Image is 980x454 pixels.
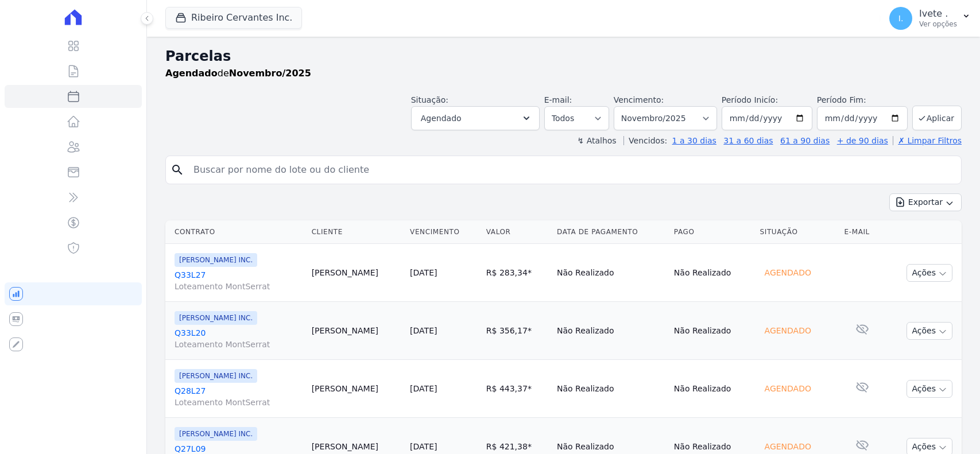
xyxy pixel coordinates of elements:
[817,94,908,106] label: Período Fim:
[880,2,980,34] button: I. Ivete . Ver opções
[552,220,669,244] th: Data de Pagamento
[307,360,405,418] td: [PERSON_NAME]
[760,265,816,281] div: Agendado
[482,360,552,418] td: R$ 443,37
[552,244,669,302] td: Não Realizado
[307,302,405,360] td: [PERSON_NAME]
[421,111,462,125] span: Agendado
[669,220,756,244] th: Pago
[577,136,616,145] label: ↯ Atalhos
[410,268,437,277] a: [DATE]
[175,281,303,292] span: Loteamento MontSerrat
[175,253,257,267] span: [PERSON_NAME] INC.
[410,326,437,335] a: [DATE]
[165,67,311,80] p: de
[898,14,904,22] span: I.
[552,302,669,360] td: Não Realizado
[669,302,756,360] td: Não Realizado
[756,220,840,244] th: Situação
[165,220,307,244] th: Contrato
[544,95,572,104] label: E-mail:
[175,269,303,292] a: Q33L27Loteamento MontSerrat
[307,244,405,302] td: [PERSON_NAME]
[411,95,448,104] label: Situação:
[165,46,962,67] h2: Parcelas
[175,369,257,383] span: [PERSON_NAME] INC.
[780,136,830,145] a: 61 a 90 dias
[919,20,957,29] p: Ver opções
[623,136,667,145] label: Vencidos:
[175,311,257,325] span: [PERSON_NAME] INC.
[907,322,952,340] button: Ações
[837,136,888,145] a: + de 90 dias
[614,95,664,104] label: Vencimento:
[552,360,669,418] td: Não Realizado
[175,385,303,408] a: Q28L27Loteamento MontSerrat
[760,323,816,339] div: Agendado
[405,220,482,244] th: Vencimento
[175,397,303,408] span: Loteamento MontSerrat
[840,220,885,244] th: E-mail
[171,163,184,177] i: search
[907,264,952,282] button: Ações
[482,302,552,360] td: R$ 356,17
[760,381,816,397] div: Agendado
[919,8,957,20] p: Ivete .
[893,136,962,145] a: ✗ Limpar Filtros
[229,68,311,79] strong: Novembro/2025
[187,158,956,181] input: Buscar por nome do lote ou do cliente
[165,7,302,29] button: Ribeiro Cervantes Inc.
[175,327,303,350] a: Q33L20Loteamento MontSerrat
[175,339,303,350] span: Loteamento MontSerrat
[672,136,716,145] a: 1 a 30 dias
[410,442,437,451] a: [DATE]
[175,427,257,441] span: [PERSON_NAME] INC.
[669,244,756,302] td: Não Realizado
[907,380,952,398] button: Ações
[669,360,756,418] td: Não Realizado
[410,384,437,393] a: [DATE]
[723,136,773,145] a: 31 a 60 dias
[889,193,962,211] button: Exportar
[411,106,540,130] button: Agendado
[912,106,962,130] button: Aplicar
[307,220,405,244] th: Cliente
[165,68,218,79] strong: Agendado
[722,95,778,104] label: Período Inicío:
